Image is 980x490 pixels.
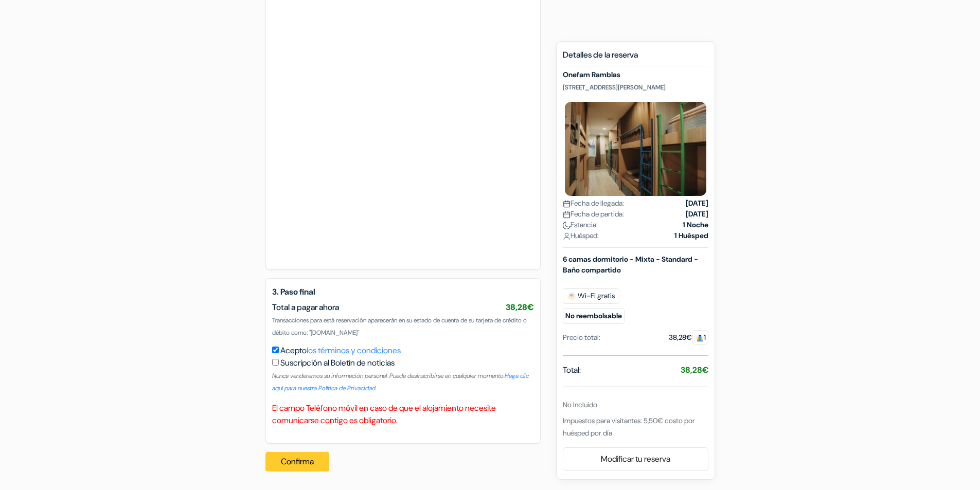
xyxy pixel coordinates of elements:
[563,211,571,219] img: calendar.svg
[686,209,708,220] strong: [DATE]
[563,222,571,229] img: moon.svg
[272,402,534,427] p: El campo Teléfono móvil en caso de que el alojamiento necesite comunicarse contigo es obligatorio.
[696,334,704,342] img: guest.svg
[563,288,619,304] span: Wi-Fi gratis
[563,230,599,241] span: Huésped:
[563,332,600,343] div: Precio total:
[683,220,708,230] strong: 1 Noche
[563,364,581,376] span: Total:
[674,230,708,241] strong: 1 Huésped
[563,232,571,240] img: user_icon.svg
[563,255,698,275] b: 6 camas dormitorio - Mixta - Standard - Baño compartido
[563,220,598,230] span: Estancia:
[563,416,695,438] span: Impuestos para visitantes: 5,50€ costo por huésped por día
[272,316,527,337] span: Transacciones para está reservación aparecerán en su estado de cuenta de su tarjeta de crédito o ...
[563,400,708,410] div: No Incluido
[280,344,401,357] label: Acepto
[563,200,571,208] img: calendar.svg
[307,345,401,356] a: los términos y condiciones
[272,372,529,392] a: Haga clic aquí para nuestra Política de Privacidad.
[563,70,708,79] h5: Onefam Ramblas
[686,198,708,209] strong: [DATE]
[692,330,708,344] span: 1
[563,198,624,209] span: Fecha de llegada:
[563,209,624,220] span: Fecha de partida:
[563,83,708,92] p: [STREET_ADDRESS][PERSON_NAME]
[265,452,329,471] button: Confirma
[567,292,576,300] img: free_wifi.svg
[563,50,708,66] h5: Detalles de la reserva
[563,449,708,469] a: Modificar tu reserva
[681,365,708,375] strong: 38,28€
[272,302,339,313] span: Total a pagar ahora
[563,308,625,324] small: No reembolsable
[272,372,529,392] small: Nunca venderemos su información personal. Puede desinscribirse en cualquier momento.
[272,287,534,297] h5: 3. Paso final
[280,357,395,369] label: Suscripción al Boletín de noticias
[506,302,534,313] span: 38,28€
[669,332,708,343] div: 38,28€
